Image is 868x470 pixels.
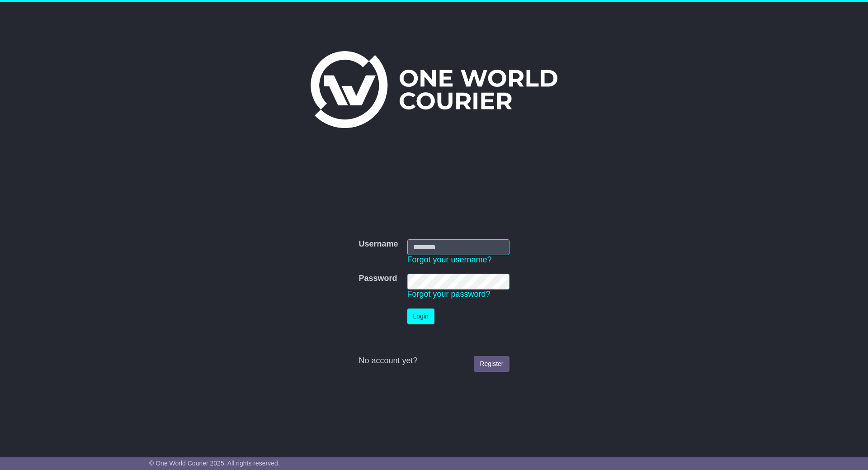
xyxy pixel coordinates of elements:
span: © One World Courier 2025. All rights reserved. [149,460,280,467]
img: One World [311,51,557,128]
button: Login [407,309,434,324]
label: Username [359,239,398,249]
label: Password [359,274,397,284]
div: No account yet? [359,356,509,366]
a: Forgot your password? [407,290,491,299]
a: Register [474,356,509,372]
a: Forgot your username? [407,255,492,264]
